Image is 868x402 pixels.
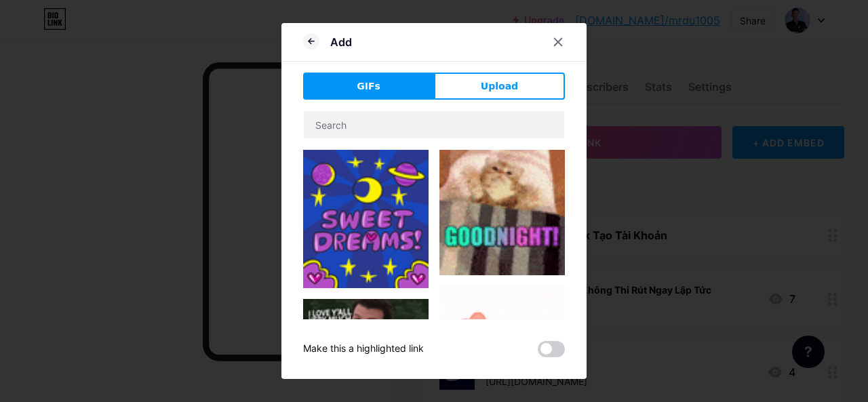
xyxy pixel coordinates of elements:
img: Gihpy [303,299,429,370]
div: Add [330,34,352,50]
input: Search [304,111,564,138]
img: Gihpy [303,150,429,288]
button: Upload [434,73,565,100]
span: GIFs [357,79,380,94]
button: GIFs [303,73,434,100]
div: Make this a highlighted link [303,341,424,357]
img: Gihpy [439,150,565,275]
span: Upload [481,79,518,94]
